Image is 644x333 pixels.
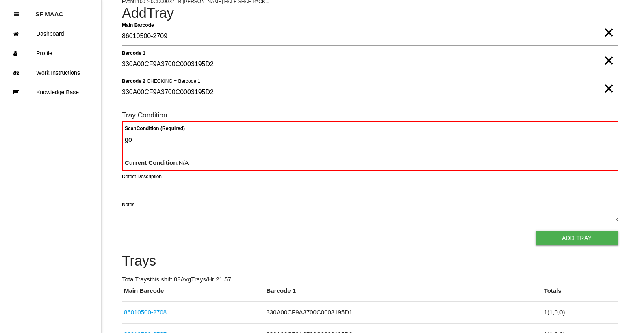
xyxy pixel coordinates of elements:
[122,275,618,284] p: Total Trays this shift: 88 Avg Trays /Hr: 21.57
[14,4,19,24] div: Close
[0,82,101,102] a: Knowledge Base
[35,4,63,17] p: SF MAAC
[122,173,162,180] label: Defect Description
[0,63,101,82] a: Work Instructions
[122,78,145,84] b: Barcode 2
[0,24,101,43] a: Dashboard
[122,22,154,28] b: Main Barcode
[147,78,200,84] span: CHECKING = Barcode 1
[0,43,101,63] a: Profile
[125,159,189,166] span: : N/A
[603,44,614,61] span: Clear Input
[125,125,185,131] b: Scan Condition (Required)
[122,253,618,269] h4: Trays
[265,302,542,324] td: 330A00CF9A3700C0003195D1
[122,286,265,302] th: Main Barcode
[122,6,618,21] h4: Add Tray
[536,231,618,245] button: Add Tray
[542,302,618,324] td: 1 ( 1 , 0 , 0 )
[542,286,618,302] th: Totals
[125,159,177,166] b: Current Condition
[122,201,134,208] label: Notes
[122,111,618,119] h6: Tray Condition
[265,286,542,302] th: Barcode 1
[603,72,614,89] span: Clear Input
[124,309,167,316] a: 86010500-2708
[603,16,614,32] span: Clear Input
[122,27,618,46] input: Required
[122,50,145,56] b: Barcode 1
